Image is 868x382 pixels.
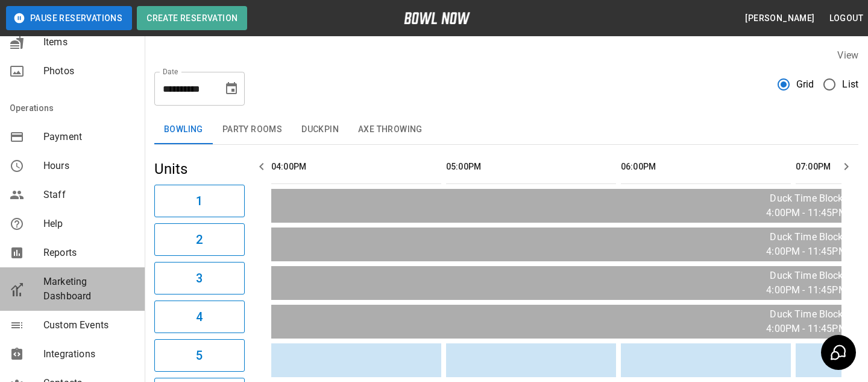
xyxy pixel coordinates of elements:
button: 1 [154,185,245,217]
button: Bowling [154,115,213,144]
h6: 2 [196,230,203,249]
th: 05:00PM [446,150,616,184]
span: Staff [43,188,135,202]
h5: Units [154,159,245,179]
span: Help [43,217,135,231]
button: 2 [154,223,245,256]
div: inventory tabs [154,115,858,144]
th: 04:00PM [271,150,441,184]
img: logo [404,12,470,24]
th: 06:00PM [621,150,791,184]
span: Custom Events [43,318,135,333]
h6: 3 [196,269,203,288]
button: Logout [825,7,868,30]
button: Create Reservation [137,6,247,30]
button: Pause Reservations [6,6,132,30]
button: [PERSON_NAME] [740,7,819,30]
span: Reports [43,246,135,260]
h6: 1 [196,191,203,211]
span: List [842,77,858,92]
button: 3 [154,262,245,294]
button: Axe Throwing [348,115,432,144]
button: Party Rooms [213,115,292,144]
span: Photos [43,64,135,78]
span: Items [43,35,135,49]
h6: 5 [196,346,203,365]
button: Duckpin [292,115,348,144]
button: 5 [154,339,245,372]
span: Integrations [43,347,135,361]
label: View [837,49,858,61]
button: Choose date, selected date is Oct 9, 2025 [219,77,244,101]
span: Grid [796,77,814,92]
button: 4 [154,301,245,333]
span: Payment [43,130,135,144]
h6: 4 [196,307,203,326]
span: Marketing Dashboard [43,275,135,304]
span: Hours [43,159,135,173]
